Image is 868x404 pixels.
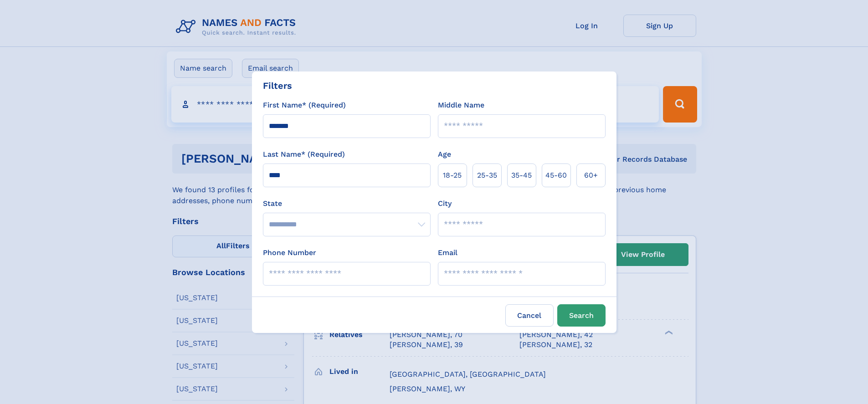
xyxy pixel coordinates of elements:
label: Last Name* (Required) [263,149,345,160]
label: First Name* (Required) [263,100,346,111]
div: Filters [263,79,292,92]
label: Cancel [505,304,554,327]
label: Email [438,247,457,258]
span: 60+ [584,170,598,181]
label: City [438,198,452,209]
span: 25‑35 [477,170,497,181]
span: 35‑45 [511,170,532,181]
span: 18‑25 [443,170,462,181]
span: 45‑60 [545,170,567,181]
button: Search [557,304,606,327]
label: Middle Name [438,100,484,111]
label: Phone Number [263,247,316,258]
label: State [263,198,431,209]
label: Age [438,149,451,160]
